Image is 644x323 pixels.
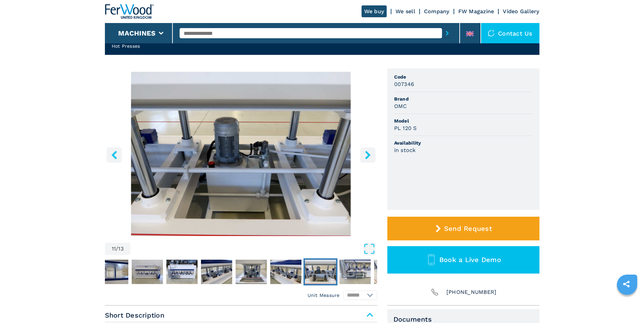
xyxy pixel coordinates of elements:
[303,258,337,285] button: Go to Slide 11
[118,29,155,37] button: Machines
[132,243,375,255] button: Open Fullscreen
[394,102,407,110] h3: OMC
[234,258,268,285] button: Go to Slide 9
[394,80,415,88] h3: 007346
[97,260,128,284] img: 649c10caae215327eaba6bc35f1475aa
[444,224,492,233] span: Send Request
[362,5,387,17] a: We buy
[200,258,234,285] button: Go to Slide 8
[394,124,417,132] h3: PL 120 S
[105,4,154,19] img: Ferwood
[107,147,122,163] button: left-button
[130,258,164,285] button: Go to Slide 6
[166,260,198,284] img: ea24e16b8346b4b7e6bf1f6d07d8fdc0
[439,256,501,264] span: Book a Live Demo
[96,258,130,285] button: Go to Slide 5
[446,287,497,297] span: [PHONE_NUMBER]
[360,147,375,163] button: right-button
[394,73,533,80] span: Code
[373,258,407,285] button: Go to Slide 13
[394,139,533,146] span: Availability
[503,8,539,15] a: Video Gallery
[105,309,377,321] span: Short Description
[442,25,453,41] button: submit-button
[118,246,124,252] span: 13
[112,246,116,252] span: 11
[394,95,533,102] span: Brand
[387,217,539,240] button: Send Request
[269,258,303,285] button: Go to Slide 10
[424,8,449,15] a: Company
[394,146,416,154] h3: in stock
[387,246,539,274] button: Book a Live Demo
[116,246,118,252] span: /
[394,117,533,124] span: Model
[270,260,301,284] img: 106a2da64d7e9c3e06a84842ea21e2c3
[305,260,336,284] img: be96f6aa9209af732ca7e3fd7bb83741
[395,8,415,15] a: We sell
[308,292,340,299] em: Unit Measure
[618,276,635,293] a: sharethis
[132,260,163,284] img: ca320460faea831b21162c3bd4a4300a
[615,293,639,318] iframe: Chat
[430,287,440,297] img: Phone
[374,260,405,284] img: 804fee6c3aa0f73d4c6b4a0ab3a10dae
[338,258,372,285] button: Go to Slide 12
[488,30,495,37] img: Contact us
[481,23,539,43] div: Contact us
[236,260,267,284] img: 35c80f555845470b3b57578740d11d74
[201,260,232,284] img: 15910221f494321e33797bb8ba8731e7
[105,72,377,236] img: Hot Presses OMC PL 120 S
[165,258,199,285] button: Go to Slide 7
[105,72,377,236] div: Go to Slide 11
[458,8,494,15] a: FW Magazine
[339,260,371,284] img: a3b1f1eb266c0fd3bc1ddc93ec92812c
[112,43,179,49] h2: Hot Presses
